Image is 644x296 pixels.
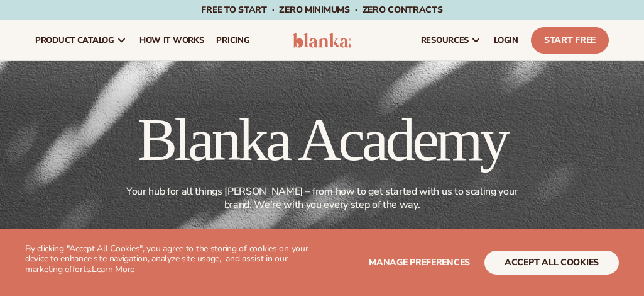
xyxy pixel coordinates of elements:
a: LOGIN [488,20,525,60]
button: Manage preferences [369,251,470,275]
button: accept all cookies [484,251,619,275]
span: resources [421,35,469,45]
a: Learn More [92,263,134,275]
h1: Blanka Academy [119,110,525,170]
a: resources [415,20,488,60]
a: product catalog [29,20,133,60]
span: Free to start · ZERO minimums · ZERO contracts [201,4,442,16]
a: How It Works [133,20,210,60]
a: pricing [210,20,256,60]
span: Manage preferences [369,256,470,268]
img: logo [293,33,351,48]
span: product catalog [35,35,114,45]
span: LOGIN [494,35,518,45]
p: By clicking "Accept All Cookies", you agree to the storing of cookies on your device to enhance s... [25,244,322,275]
a: Start Free [531,27,609,54]
span: pricing [216,35,249,45]
p: Your hub for all things [PERSON_NAME] – from how to get started with us to scaling your brand. We... [122,185,523,212]
span: How It Works [139,35,204,45]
